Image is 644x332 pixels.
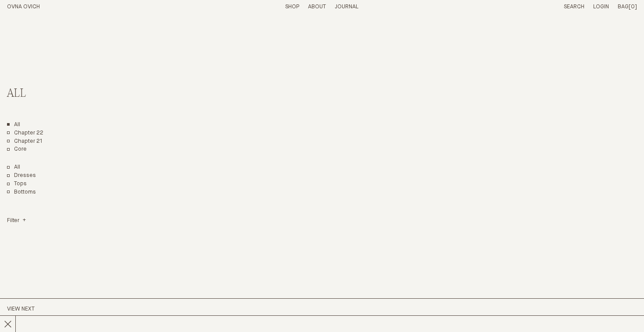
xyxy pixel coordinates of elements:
a: Search [564,4,584,10]
a: Dresses [7,172,36,180]
a: Core [7,146,27,153]
a: Chapter 22 [7,130,43,137]
a: Bottoms [7,189,36,196]
h2: View Next [7,306,106,313]
a: Shop [285,4,299,10]
span: Bag [618,4,629,10]
a: Journal [335,4,358,10]
h2: All [7,88,80,100]
a: Tops [7,180,27,188]
summary: Filter [7,217,26,225]
a: Chapter 21 [7,138,42,145]
a: Login [593,4,609,10]
summary: About [308,4,326,11]
a: Home [7,4,40,10]
span: [0] [629,4,637,10]
a: Show All [7,164,20,171]
a: All [7,121,20,129]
